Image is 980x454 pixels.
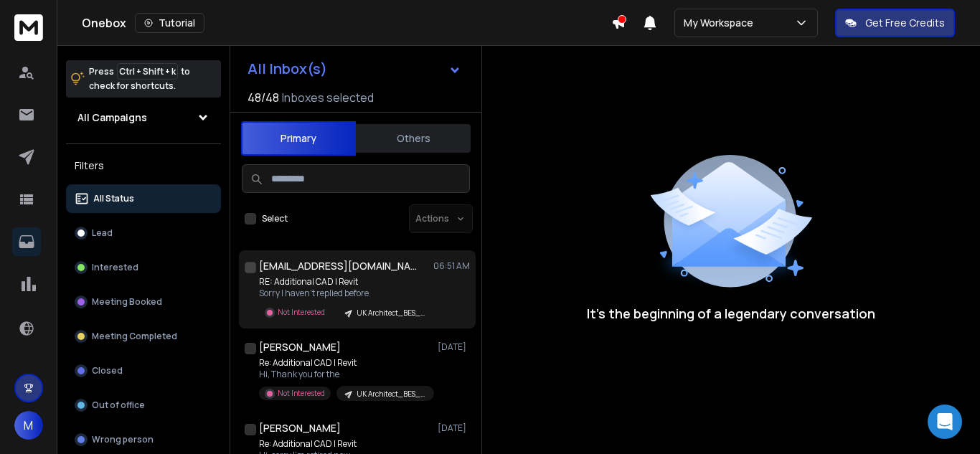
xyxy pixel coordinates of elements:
p: Re: Additional CAD | Revit [259,357,431,369]
h3: Inboxes selected [282,89,374,106]
h1: All Inbox(s) [248,62,327,76]
div: Open Intercom Messenger [928,405,962,439]
p: RE: Additional CAD | Revit [259,276,431,288]
button: Get Free Credits [835,9,955,37]
p: 06:51 AM [433,260,470,272]
p: Sorry I haven’t replied before [259,288,431,299]
button: Primary [241,121,356,156]
div: Onebox [82,13,611,33]
button: Meeting Completed [66,322,221,351]
button: Lead [66,219,221,247]
button: All Inbox(s) [236,55,473,83]
p: It’s the beginning of a legendary conversation [587,303,875,323]
button: Out of office [66,391,221,420]
p: [DATE] [438,341,470,353]
p: Closed [92,365,123,377]
button: All Status [66,184,221,213]
p: My Workspace [684,16,759,30]
button: M [14,411,43,440]
p: Not Interested [278,307,325,318]
label: Select [262,213,288,224]
p: Press to check for shortcuts. [89,65,190,93]
p: UK Architect_BES_[DATE] [357,389,425,399]
span: Ctrl + Shift + k [117,63,178,80]
button: Interested [66,253,221,282]
p: Lead [92,227,113,239]
p: Hi, Thank you for the [259,369,431,380]
p: Meeting Booked [92,296,162,308]
p: Not Interested [278,388,325,399]
span: 48 / 48 [248,89,279,106]
p: Wrong person [92,434,154,445]
button: Tutorial [135,13,204,33]
button: All Campaigns [66,103,221,132]
p: [DATE] [438,422,470,434]
button: Others [356,123,471,154]
h1: All Campaigns [77,110,147,125]
h1: [PERSON_NAME] [259,421,341,435]
h1: [EMAIL_ADDRESS][DOMAIN_NAME] [259,259,417,273]
button: Meeting Booked [66,288,221,316]
button: Closed [66,356,221,385]
p: Interested [92,262,138,273]
p: Meeting Completed [92,331,177,342]
p: Out of office [92,399,145,411]
p: UK Architect_BES_[DATE] [357,308,425,318]
p: All Status [93,193,134,204]
p: Re: Additional CAD | Revit [259,438,431,450]
h3: Filters [66,156,221,176]
button: Wrong person [66,425,221,454]
h1: [PERSON_NAME] [259,340,341,354]
p: Get Free Credits [865,16,945,30]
